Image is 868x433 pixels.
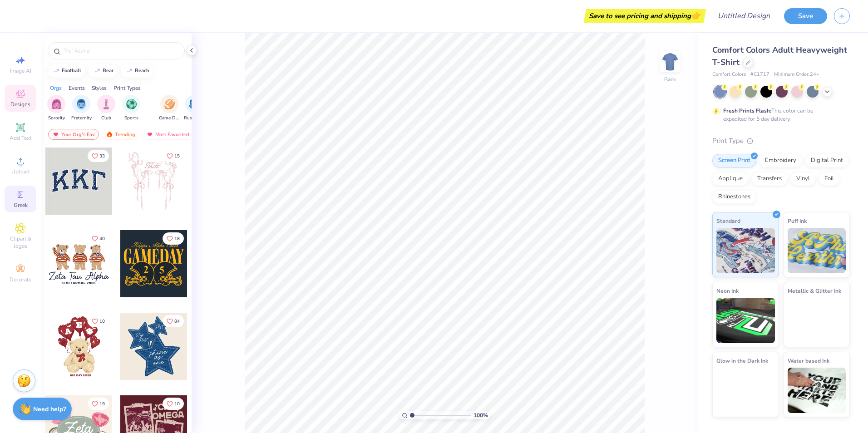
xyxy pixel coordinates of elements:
[10,67,31,74] span: Image AI
[101,115,111,122] span: Club
[103,68,113,73] div: bear
[174,402,180,406] span: 10
[710,7,777,25] input: Untitled Design
[759,154,802,167] div: Embroidery
[97,95,115,122] div: filter for Club
[712,136,850,146] div: Print Type
[97,95,115,122] button: filter button
[14,202,28,209] span: Greek
[790,172,816,186] div: Vinyl
[48,115,65,122] span: Sorority
[712,44,847,68] span: Comfort Colors Adult Heavyweight T-Shirt
[750,71,769,79] span: # C1717
[163,150,184,162] button: Like
[126,68,133,74] img: trend_line.gif
[788,298,846,343] img: Metallic & Glitter Ink
[92,84,107,92] div: Styles
[101,99,111,109] img: Club Image
[142,129,193,140] div: Most Favorited
[47,95,65,122] div: filter for Sorority
[174,236,180,241] span: 18
[69,84,85,92] div: Events
[51,99,62,109] img: Sorority Image
[62,68,81,73] div: football
[50,84,62,92] div: Orgs
[146,131,153,138] img: most_fav.gif
[122,95,140,122] div: filter for Sports
[47,95,65,122] button: filter button
[716,356,768,365] span: Glow in the Dark Ink
[124,115,138,122] span: Sports
[712,190,756,204] div: Rhinestones
[184,115,205,122] span: Rush & Bid
[53,68,60,74] img: trend_line.gif
[102,129,139,140] div: Trending
[48,129,99,140] div: Your Org's Fav
[159,115,180,122] span: Game Day
[33,405,66,413] strong: Need help?
[48,64,85,78] button: football
[63,46,179,55] input: Try "Alpha"
[5,235,36,250] span: Clipart & logos
[11,168,30,175] span: Upload
[71,95,92,122] div: filter for Fraternity
[163,315,184,327] button: Like
[174,319,180,324] span: 84
[473,411,488,419] span: 100 %
[788,228,846,273] img: Puff Ink
[10,101,30,108] span: Designs
[121,64,153,78] button: beach
[122,95,140,122] button: filter button
[135,68,149,73] div: beach
[723,107,771,114] strong: Fresh Prints Flash:
[94,68,101,74] img: trend_line.gif
[76,99,86,109] img: Fraternity Image
[723,107,835,123] div: This color can be expedited for 5 day delivery.
[716,286,739,295] span: Neon Ink
[716,228,775,273] img: Standard
[10,276,31,283] span: Decorate
[52,131,59,138] img: most_fav.gif
[174,154,180,158] span: 15
[788,356,829,365] span: Water based Ink
[99,154,105,158] span: 33
[106,131,113,138] img: trending.gif
[71,115,92,122] span: Fraternity
[788,216,807,226] span: Puff Ink
[788,368,846,413] img: Water based Ink
[716,216,740,226] span: Standard
[774,71,819,79] span: Minimum Order: 24 +
[784,8,827,24] button: Save
[88,232,109,245] button: Like
[89,64,118,78] button: bear
[163,398,184,410] button: Like
[819,172,840,186] div: Foil
[88,398,109,410] button: Like
[184,95,205,122] button: filter button
[805,154,849,167] div: Digital Print
[99,319,105,324] span: 10
[751,172,788,186] div: Transfers
[71,95,92,122] button: filter button
[10,134,31,142] span: Add Text
[164,99,175,109] img: Game Day Image
[126,99,137,109] img: Sports Image
[712,172,749,186] div: Applique
[712,154,756,167] div: Screen Print
[163,232,184,245] button: Like
[159,95,180,122] button: filter button
[586,9,704,23] div: Save to see pricing and shipping
[664,75,676,84] div: Back
[716,298,775,343] img: Neon Ink
[113,84,141,92] div: Print Types
[661,53,679,71] img: Back
[788,286,841,295] span: Metallic & Glitter Ink
[716,368,775,413] img: Glow in the Dark Ink
[184,95,205,122] div: filter for Rush & Bid
[88,150,109,162] button: Like
[189,99,200,109] img: Rush & Bid Image
[691,10,701,21] span: 👉
[712,71,746,79] span: Comfort Colors
[88,315,109,327] button: Like
[99,402,105,406] span: 19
